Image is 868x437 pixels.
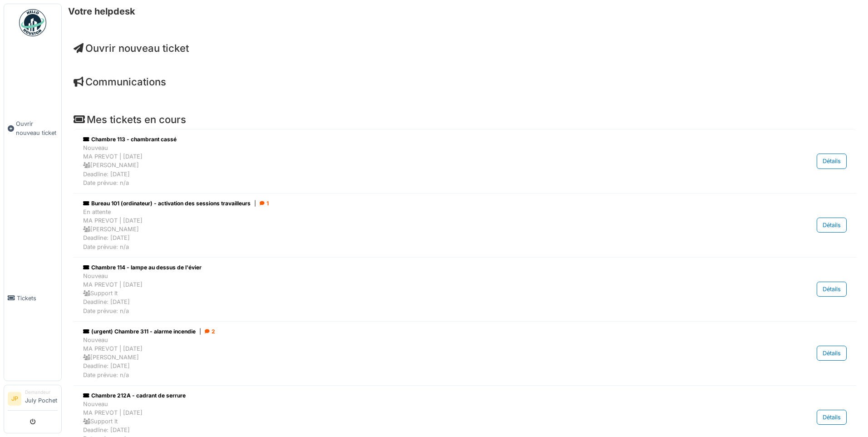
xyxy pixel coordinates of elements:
[81,133,849,189] a: Chambre 113 - chambrant cassé NouveauMA PREVOT | [DATE] [PERSON_NAME]Deadline: [DATE]Date prévue:...
[83,135,735,144] div: Chambre 113 - chambrant cassé
[74,114,856,125] h4: Mes tickets en cours
[8,392,21,406] li: JP
[16,119,58,137] span: Ouvrir nouveau ticket
[817,154,847,169] div: Détails
[81,261,849,318] a: Chambre 114 - lampe au dessus de l'évier NouveauMA PREVOT | [DATE] Support ItDeadline: [DATE]Date...
[83,263,735,272] div: Chambre 114 - lampe au dessus de l'évier
[817,410,847,425] div: Détails
[254,199,256,208] span: |
[4,215,61,381] a: Tickets
[83,199,735,208] div: Bureau 101 (ordinateur) - activation des sessions travailleurs
[25,389,58,396] div: Demandeur
[83,392,735,400] div: Chambre 212A - cadrant de serrure
[81,197,849,253] a: Bureau 101 (ordinateur) - activation des sessions travailleurs| 1 En attenteMA PREVOT | [DATE] [P...
[83,144,735,187] div: Nouveau MA PREVOT | [DATE] [PERSON_NAME] Deadline: [DATE] Date prévue: n/a
[74,76,856,88] h4: Communications
[74,42,189,54] a: Ouvrir nouveau ticket
[817,346,847,361] div: Détails
[83,208,735,251] div: En attente MA PREVOT | [DATE] [PERSON_NAME] Deadline: [DATE] Date prévue: n/a
[81,325,849,382] a: (urgent) Chambre 311 - alarme incendie| 2 NouveauMA PREVOT | [DATE] [PERSON_NAME]Deadline: [DATE]...
[19,9,46,36] img: Badge_color-CXgf-gQk.svg
[17,294,58,303] span: Tickets
[83,336,735,379] div: Nouveau MA PREVOT | [DATE] [PERSON_NAME] Deadline: [DATE] Date prévue: n/a
[205,328,215,336] div: 2
[83,328,735,336] div: (urgent) Chambre 311 - alarme incendie
[199,328,201,336] span: |
[817,282,847,297] div: Détails
[83,272,735,315] div: Nouveau MA PREVOT | [DATE] Support It Deadline: [DATE] Date prévue: n/a
[817,218,847,233] div: Détails
[68,6,135,17] h6: Votre helpdesk
[260,199,269,208] div: 1
[25,389,58,408] li: July Pochet
[8,389,58,411] a: JP DemandeurJuly Pochet
[4,41,61,215] a: Ouvrir nouveau ticket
